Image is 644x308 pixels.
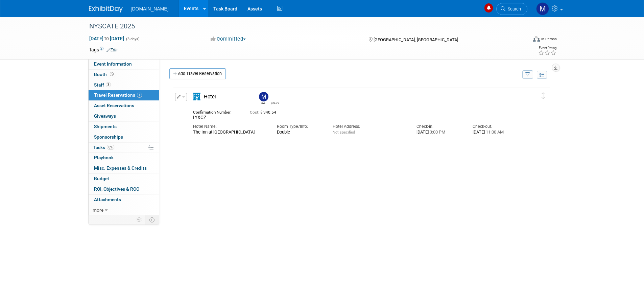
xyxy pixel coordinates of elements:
div: The Inn at [GEOGRAPHIC_DATA] [193,129,267,135]
span: Giveaways [94,113,116,119]
div: Double [277,129,323,135]
td: Personalize Event Tab Strip [134,215,145,224]
a: Misc. Expenses & Credits [89,163,159,173]
span: Cost: $ [250,110,263,115]
span: Event Information [94,61,132,67]
a: Edit [106,48,118,52]
span: ROI, Objectives & ROO [94,186,139,192]
a: Search [496,3,527,15]
i: Click and drag to move item [542,92,545,99]
span: Not specified [333,130,355,135]
span: Asset Reservations [94,103,134,108]
td: Tags [89,46,118,53]
span: 1 [137,93,142,98]
a: Travel Reservations1 [89,90,159,100]
a: ROI, Objectives & ROO [89,184,159,194]
span: Booth not reserved yet [109,72,115,77]
a: Budget [89,174,159,184]
span: [DATE] [DATE] [89,35,124,42]
td: Toggle Event Tabs [145,215,159,224]
div: Event Format [487,35,557,45]
div: Room Type/Info: [277,124,323,129]
span: 3:00 PM [429,129,445,135]
a: Giveaways [89,111,159,121]
div: Stephen Bart [269,92,281,105]
a: Staff3 [89,80,159,90]
i: Filter by Traveler [525,73,530,77]
a: Attachments [89,195,159,205]
span: LYXCZ [193,115,206,120]
span: Search [505,6,521,11]
span: Sponsorships [94,134,123,140]
span: Staff [94,82,111,88]
img: Format-Inperson.png [533,36,540,42]
div: Hotel Name: [193,124,267,129]
a: more [89,205,159,215]
div: NYSCATE 2025 [87,20,517,32]
a: Tasks0% [89,143,159,153]
span: (3 days) [125,37,140,41]
div: Check-in: [416,124,462,129]
img: Mark Menzella [536,2,549,15]
a: Add Travel Reservation [169,68,226,79]
span: more [93,207,103,213]
div: Confirmation Number: [193,108,240,115]
div: Mark Menzella [257,92,269,105]
span: Budget [94,176,109,181]
div: In-Person [541,37,557,42]
span: Shipments [94,124,117,129]
span: [DOMAIN_NAME] [131,6,169,11]
span: 3 [106,82,111,87]
button: Committed [208,35,248,43]
a: Event Information [89,59,159,69]
span: Playbook [94,155,114,160]
span: [GEOGRAPHIC_DATA], [GEOGRAPHIC_DATA] [374,37,458,42]
a: Playbook [89,153,159,163]
span: Travel Reservations [94,92,142,98]
div: Mark Menzella [259,101,267,105]
span: Hotel [204,94,216,100]
div: Hotel Address: [333,124,406,129]
span: Tasks [93,145,114,150]
div: Event Rating [538,46,556,50]
div: Check-out: [473,124,518,129]
span: 0% [107,145,114,150]
img: Stephen Bart [271,92,280,101]
div: Stephen Bart [271,101,279,105]
span: 11:00 AM [485,129,504,135]
img: Mark Menzella [259,92,268,101]
div: [DATE] [473,129,518,135]
a: Asset Reservations [89,101,159,111]
i: Hotel [193,93,200,100]
span: to [103,36,110,41]
a: Sponsorships [89,132,159,142]
span: Attachments [94,197,121,202]
span: Misc. Expenses & Credits [94,165,147,171]
span: 340.54 [250,110,279,115]
a: Booth [89,70,159,80]
span: Booth [94,72,115,77]
img: ExhibitDay [89,6,123,13]
a: Shipments [89,122,159,132]
div: [DATE] [416,129,462,135]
